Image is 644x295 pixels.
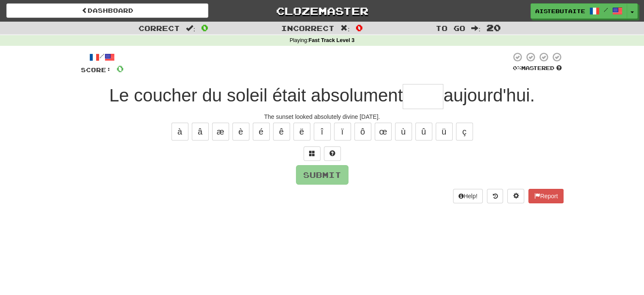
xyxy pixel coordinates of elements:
[531,3,627,19] a: AisteButaite /
[273,123,290,140] button: ê
[6,3,208,18] a: Dashboard
[304,146,321,161] button: Switch sentence to multiple choice alt+p
[354,123,371,140] button: ô
[293,123,310,140] button: ë
[334,123,351,140] button: ï
[395,123,412,140] button: ù
[415,123,432,140] button: û
[604,7,608,13] span: /
[340,25,350,32] span: :
[471,25,481,32] span: :
[324,146,341,161] button: Single letter hint - you only get 1 per sentence and score half the points! alt+h
[487,189,503,203] button: Round history (alt+y)
[186,25,195,32] span: :
[443,85,535,105] span: aujourd'hui.
[309,37,355,43] strong: Fast Track Level 3
[171,123,188,140] button: à
[535,7,585,15] span: AisteButaite
[81,66,111,73] span: Score:
[109,85,403,105] span: Le coucher du soleil était absolument
[486,22,501,33] span: 20
[528,189,563,203] button: Report
[375,123,392,140] button: œ
[453,189,483,203] button: Help!
[253,123,270,140] button: é
[232,123,249,140] button: è
[436,24,465,32] span: To go
[513,65,521,71] span: 0 %
[221,3,423,18] a: Clozemaster
[201,22,208,33] span: 0
[436,123,453,140] button: ü
[511,65,564,72] div: Mastered
[192,123,209,140] button: â
[356,22,363,33] span: 0
[281,24,334,32] span: Incorrect
[296,165,348,185] button: Submit
[116,63,124,74] span: 0
[81,112,564,121] div: The sunset looked absolutely divine [DATE].
[81,52,124,62] div: /
[212,123,229,140] button: æ
[456,123,473,140] button: ç
[138,24,180,32] span: Correct
[314,123,331,140] button: î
